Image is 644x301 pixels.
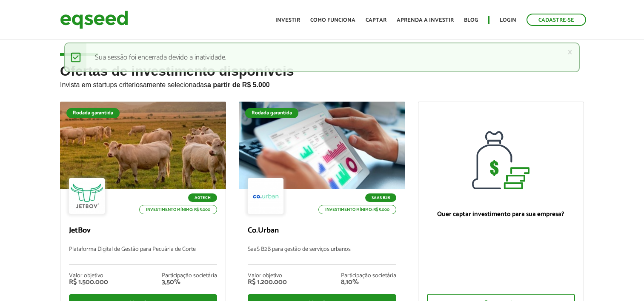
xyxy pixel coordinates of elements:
[341,273,396,279] div: Participação societária
[248,226,396,236] p: Co.Urban
[139,205,217,214] p: Investimento mínimo: R$ 5.000
[69,273,108,279] div: Valor objetivo
[245,108,298,118] div: Rodada garantida
[248,273,287,279] div: Valor objetivo
[397,17,454,23] a: Aprenda a investir
[188,193,217,202] p: Agtech
[366,17,386,23] a: Captar
[365,193,396,202] p: SaaS B2B
[60,9,128,31] img: EqSeed
[464,17,478,23] a: Blog
[310,17,355,23] a: Como funciona
[69,226,217,236] p: JetBov
[341,279,396,286] div: 8,10%
[248,246,396,264] p: SaaS B2B para gestão de serviços urbanos
[275,17,300,23] a: Investir
[207,81,270,88] strong: a partir de R$ 5.000
[60,64,584,102] h2: Ofertas de investimento disponíveis
[427,210,575,218] p: Quer captar investimento para sua empresa?
[248,279,287,286] div: R$ 1.200.000
[567,48,572,57] a: ×
[69,246,217,264] p: Plataforma Digital de Gestão para Pecuária de Corte
[66,108,120,118] div: Rodada garantida
[64,43,579,72] div: Sua sessão foi encerrada devido a inatividade.
[162,273,217,279] div: Participação societária
[69,279,108,286] div: R$ 1.500.000
[527,14,586,26] a: Cadastre-se
[500,17,516,23] a: Login
[162,279,217,286] div: 3,50%
[60,79,584,89] p: Invista em startups criteriosamente selecionadas
[318,205,396,214] p: Investimento mínimo: R$ 5.000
